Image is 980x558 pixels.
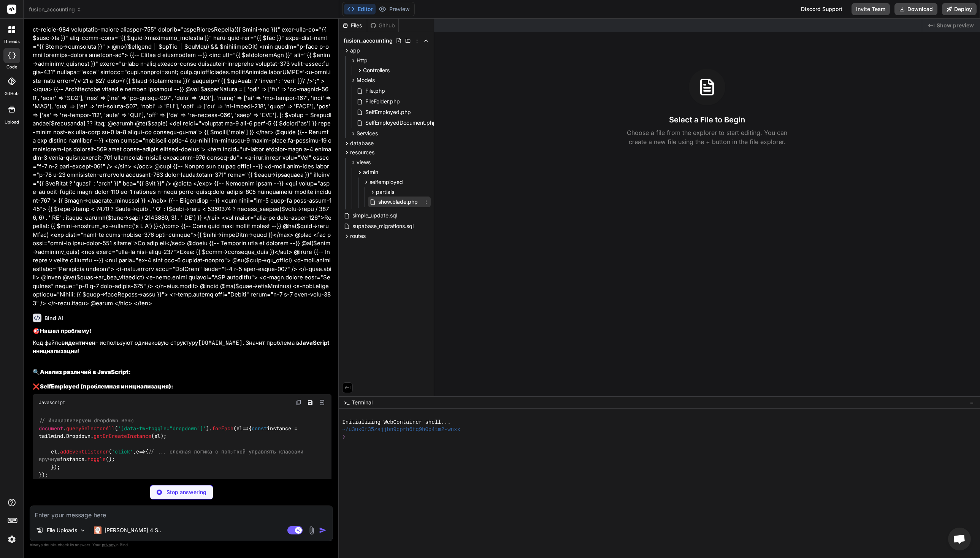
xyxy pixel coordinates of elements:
span: Dropdown [66,433,90,439]
h3: Select a File to Begin [669,114,745,125]
span: FileFolder.php [365,97,401,106]
span: document [39,425,63,432]
span: ~/u3uk0f35zsjjbn9cprh6fq9h0p4tm2-wnxx [342,426,460,433]
img: Pick Models [79,527,86,534]
span: resources [350,149,374,156]
button: Save file [305,397,316,408]
span: Http [357,57,368,64]
span: SelfEmployed.php [365,108,412,117]
span: fusion_accounting [29,6,82,13]
button: − [968,396,975,409]
span: Initializing WebContainer shell... [342,419,450,426]
img: copy [296,399,302,406]
span: Show preview [937,22,974,29]
button: Deploy [942,3,977,15]
label: Upload [5,119,19,125]
span: − [970,399,974,406]
label: GitHub [5,90,19,97]
h2: 🔍 [33,368,331,377]
span: admin [363,168,378,176]
p: Always double-check its answers. Your in Bind [30,541,333,548]
span: => [136,448,145,455]
span: app [350,47,360,54]
div: Discord Support [796,3,847,15]
img: settings [5,533,18,546]
span: toggle [87,456,106,463]
button: Download [894,3,937,15]
span: getOrCreateInstance [94,433,151,439]
span: const [252,425,267,432]
div: Files [339,22,367,29]
p: Choose a file from the explorer to start editing. You can create a new file using the + button in... [622,128,792,146]
img: Open in Browser [319,399,325,406]
span: '[data-tw-toggle="dropdown"]' [118,425,206,432]
span: views [357,159,371,166]
span: fusion_accounting [344,37,393,44]
div: Open chat [948,528,971,550]
strong: идентичен [65,339,95,346]
p: 🎯 [33,327,331,336]
span: ❯ [342,433,345,441]
span: privacy [102,542,116,547]
span: e [136,448,139,455]
span: addEventListener [60,448,109,455]
span: database [350,139,374,147]
img: icon [319,526,327,534]
strong: SelfEmployed (проблемная инициализация): [40,383,173,390]
div: Github [367,22,398,29]
span: File.php [365,86,386,95]
span: simple_update.sql [352,211,398,220]
span: partials [376,188,394,196]
span: SelfEmployedDocument.php [365,118,437,127]
span: Terminal [352,399,373,406]
span: // ... сложная логика с попыткой управлять классами вручную [39,448,306,463]
img: Claude 4 Sonnet [94,526,101,534]
span: selfemployed [369,178,403,186]
span: >_ [344,399,349,406]
button: Invite Team [852,3,890,15]
span: // Инициализируем dropdown меню [39,417,133,424]
span: querySelectorAll [66,425,115,432]
label: threads [3,38,20,45]
span: Controllers [363,67,390,74]
span: forEach [212,425,233,432]
span: Models [357,76,375,84]
label: code [6,64,17,70]
p: Код файлов - используют одинаковую структуру . Значит проблема в ! [33,339,331,356]
code: [DOMAIN_NAME] [198,339,243,347]
img: attachment [307,526,316,535]
span: routes [350,232,366,240]
p: Stop answering [167,488,206,496]
span: el [236,425,243,432]
h3: ❌ [33,382,331,391]
strong: Анализ различий в JavaScript: [40,368,131,376]
p: File Uploads [47,526,77,534]
code: . ( ). ( { instance = tailwind. . (el); el. ( , { instance. (); }); }); [39,417,306,479]
button: Editor [344,4,376,14]
span: => [236,425,249,432]
span: Services [357,130,378,137]
strong: Нашел проблему! [40,327,91,334]
span: 'click' [112,448,133,455]
span: Javascript [39,399,65,406]
p: [PERSON_NAME] 4 S.. [105,526,161,534]
button: Preview [376,4,413,14]
span: supabase_migrations.sql [352,222,414,231]
h6: Bind AI [44,314,63,322]
span: show.blade.php [377,197,419,206]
